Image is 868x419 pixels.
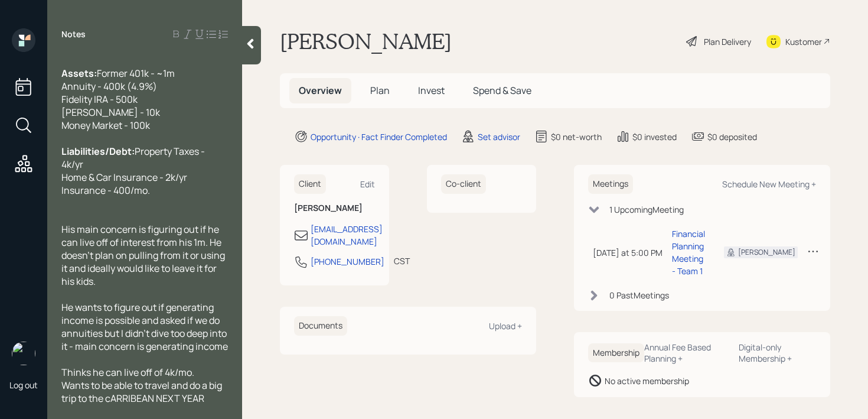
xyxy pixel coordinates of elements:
div: Plan Delivery [704,35,751,48]
div: 0 Past Meeting s [609,289,669,301]
img: retirable_logo.png [12,342,35,365]
div: [EMAIL_ADDRESS][DOMAIN_NAME] [311,223,383,248]
div: Schedule New Meeting + [722,178,816,190]
div: Financial Planning Meeting - Team 1 [672,228,705,277]
span: Property Taxes - 4k/yr Home & Car Insurance - 2k/yr Insurance - 400/mo. [61,145,207,197]
div: Log out [9,379,38,391]
div: Annual Fee Based Planning + [644,342,729,364]
div: Kustomer [785,35,822,48]
div: No active membership [605,375,689,387]
div: $0 deposited [707,131,757,143]
h1: [PERSON_NAME] [280,28,452,54]
h6: Co-client [441,174,486,194]
h6: Client [294,174,326,194]
span: Invest [418,84,445,97]
h6: Meetings [588,174,633,194]
span: Assets: [61,67,97,80]
span: Overview [299,84,342,97]
span: He wants to figure out if generating income is possible and asked if we do annuities but I didn't... [61,301,229,353]
div: 1 Upcoming Meeting [609,203,684,216]
div: [PERSON_NAME] [738,247,795,258]
div: Opportunity · Fact Finder Completed [311,131,447,143]
div: [PHONE_NUMBER] [311,255,384,268]
div: Edit [360,178,375,190]
h6: Documents [294,316,347,336]
span: Liabilities/Debt: [61,145,135,158]
div: [DATE] at 5:00 PM [593,246,663,259]
h6: [PERSON_NAME] [294,203,375,213]
div: Upload + [489,320,522,332]
label: Notes [61,28,86,40]
div: $0 net-worth [551,131,602,143]
span: Thinks he can live off of 4k/mo. Wants to be able to travel and do a big trip to the cARRIBEAN NE... [61,366,224,405]
h6: Membership [588,343,644,363]
span: His main concern is figuring out if he can live off of interest from his 1m. He doesn't plan on p... [61,223,227,288]
span: Plan [370,84,390,97]
span: Spend & Save [473,84,531,97]
div: Digital-only Membership + [739,342,816,364]
div: $0 invested [632,131,677,143]
div: Set advisor [478,131,520,143]
div: CST [394,255,410,267]
span: Former 401k - ~1m Annuity - 400k (4.9%) Fidelity IRA - 500k [PERSON_NAME] - 10k Money Market - 100k [61,67,175,132]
